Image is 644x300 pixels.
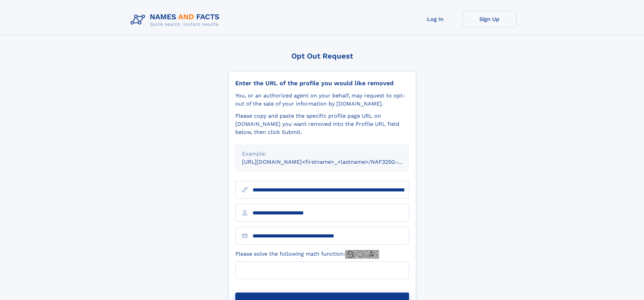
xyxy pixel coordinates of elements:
div: Please copy and paste the specific profile page URL on [DOMAIN_NAME] you want removed into the Pr... [235,112,409,136]
label: Please solve the following math function: [235,250,379,259]
a: Sign Up [462,11,517,27]
a: Log In [408,11,462,27]
small: [URL][DOMAIN_NAME]<firstname>_<lastname>/NAF325G-xxxxxxxx [242,159,422,165]
div: You, or an authorized agent on your behalf, may request to opt-out of the sale of your informatio... [235,92,409,108]
div: Example: [242,150,402,158]
div: Opt Out Request [228,52,416,60]
img: Logo Names and Facts [128,11,225,29]
div: Enter the URL of the profile you would like removed [235,79,409,87]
